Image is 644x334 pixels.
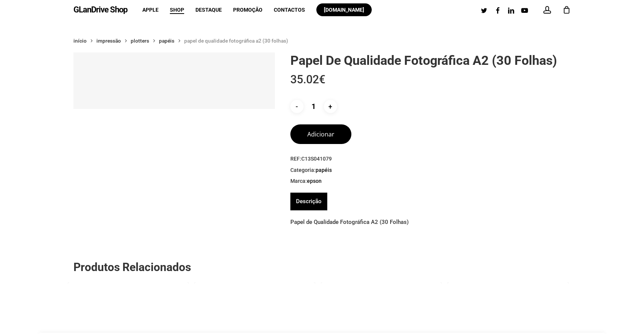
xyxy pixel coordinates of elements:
[290,73,325,86] bdi: 35.02
[324,100,337,113] input: +
[73,52,275,109] img: Placeholder
[274,7,305,12] a: Contactos
[142,7,159,13] span: Apple
[305,100,322,113] input: Product quantity
[319,73,325,86] span: €
[290,216,571,228] p: Papel de Qualidade Fotográfica A2 (30 Folhas)
[290,167,571,174] span: Categoria:
[73,260,576,275] h2: Produtos Relacionados
[290,100,304,113] input: -
[233,7,262,12] a: Promoção
[73,6,127,14] a: GLanDrive Shop
[73,37,87,44] a: Início
[307,178,322,184] a: EPSON
[142,7,159,12] a: Apple
[290,155,571,163] span: REF:
[290,124,351,144] button: Adicionar
[195,7,222,13] span: Destaque
[290,52,571,68] h1: Papel de Qualidade Fotográfica A2 (30 Folhas)
[301,156,332,162] span: C13S041079
[290,178,571,185] span: Marca:
[170,7,184,12] a: Shop
[159,37,174,44] a: Papéis
[233,7,262,13] span: Promoção
[316,7,372,12] a: [DOMAIN_NAME]
[170,7,184,13] span: Shop
[131,37,149,44] a: Plotters
[274,7,305,13] span: Contactos
[184,38,288,44] span: Papel de Qualidade Fotográfica A2 (30 Folhas)
[195,7,222,12] a: Destaque
[316,167,332,173] a: Papéis
[296,193,322,210] a: Descrição
[96,37,121,44] a: Impressão
[324,7,364,13] span: [DOMAIN_NAME]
